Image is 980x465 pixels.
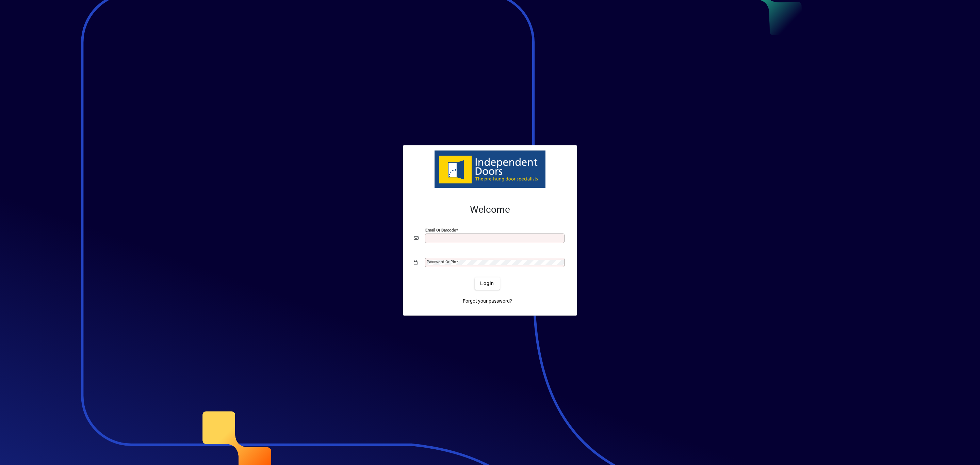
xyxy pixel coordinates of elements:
[475,277,500,290] button: Login
[427,259,456,264] mat-label: Password or Pin
[414,204,566,215] h2: Welcome
[425,227,456,232] mat-label: Email or Barcode
[480,280,494,287] span: Login
[463,298,512,305] span: Forgot your password?
[460,295,515,307] a: Forgot your password?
